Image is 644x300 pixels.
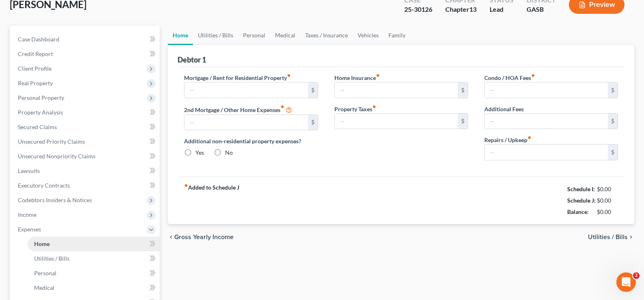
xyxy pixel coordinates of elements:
span: Executory Contracts [18,182,70,189]
a: Personal [238,26,270,45]
a: Unsecured Nonpriority Claims [11,149,160,164]
a: Medical [270,26,300,45]
div: Chapter [445,5,477,14]
input: -- [184,115,308,130]
input: -- [184,82,308,98]
label: Property Taxes [334,105,376,113]
iframe: Intercom live chat [616,272,636,292]
div: 25-30126 [404,5,432,14]
span: Personal [34,270,56,276]
div: $ [458,114,468,129]
span: Client Profile [18,65,52,72]
span: Unsecured Nonpriority Claims [18,153,95,160]
i: chevron_right [628,234,634,240]
div: $ [608,82,618,98]
label: Mortgage / Rent for Residential Property [184,73,291,82]
span: Utilities / Bills [34,255,69,262]
input: -- [335,82,458,98]
a: Family [384,26,410,45]
div: $ [308,115,318,130]
strong: Schedule I: [567,186,595,192]
a: Home [28,237,160,251]
div: $0.00 [597,196,618,205]
input: -- [485,114,608,129]
div: Lead [490,5,514,14]
a: Unsecured Priority Claims [11,134,160,149]
a: Lawsuits [11,164,160,178]
div: $ [608,114,618,129]
button: chevron_left Gross Yearly Income [168,234,234,240]
input: -- [485,145,608,160]
a: Case Dashboard [11,32,160,47]
div: GASB [527,5,556,14]
label: 2nd Mortgage / Other Home Expenses [184,105,292,114]
a: Secured Claims [11,120,160,134]
i: fiber_manual_record [531,73,535,78]
strong: Added to Schedule J [184,183,239,218]
a: Credit Report [11,47,160,61]
span: Unsecured Priority Claims [18,138,85,145]
a: Medical [28,281,160,295]
i: fiber_manual_record [280,105,284,109]
strong: Balance: [567,208,589,215]
a: Personal [28,266,160,281]
span: Utilities / Bills [588,234,628,240]
label: Repairs / Upkeep [484,136,531,144]
i: fiber_manual_record [287,73,291,78]
div: $0.00 [597,185,618,193]
label: Home Insurance [334,73,380,82]
label: Additional Fees [484,105,524,113]
span: Secured Claims [18,123,57,130]
span: 13 [469,5,477,13]
a: Taxes / Insurance [300,26,353,45]
i: chevron_left [168,234,174,240]
a: Home [168,26,193,45]
i: fiber_manual_record [184,183,188,188]
div: $ [608,145,618,160]
div: $ [458,82,468,98]
div: Debtor 1 [178,55,206,65]
a: Utilities / Bills [193,26,238,45]
i: fiber_manual_record [376,73,380,78]
a: Property Analysis [11,105,160,120]
span: Medical [34,284,54,291]
span: Personal Property [18,94,64,101]
strong: Schedule J: [567,197,596,204]
span: Expenses [18,226,41,233]
span: Real Property [18,80,53,86]
span: Codebtors Insiders & Notices [18,196,92,203]
span: Gross Yearly Income [174,234,234,240]
span: Credit Report [18,50,53,57]
label: Yes [195,149,204,157]
span: Property Analysis [18,109,63,116]
button: Utilities / Bills chevron_right [588,234,634,240]
label: Condo / HOA Fees [484,73,535,82]
span: Home [34,240,50,247]
span: Case Dashboard [18,36,59,43]
div: $0.00 [597,208,618,216]
i: fiber_manual_record [372,105,376,109]
span: 2 [633,272,640,279]
a: Utilities / Bills [28,251,160,266]
a: Vehicles [353,26,384,45]
i: fiber_manual_record [527,136,531,140]
label: No [225,149,233,157]
label: Additional non-residential property expenses? [184,137,318,145]
span: Lawsuits [18,167,40,174]
div: $ [308,82,318,98]
span: Income [18,211,37,218]
input: -- [335,114,458,129]
a: Executory Contracts [11,178,160,193]
input: -- [485,82,608,98]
